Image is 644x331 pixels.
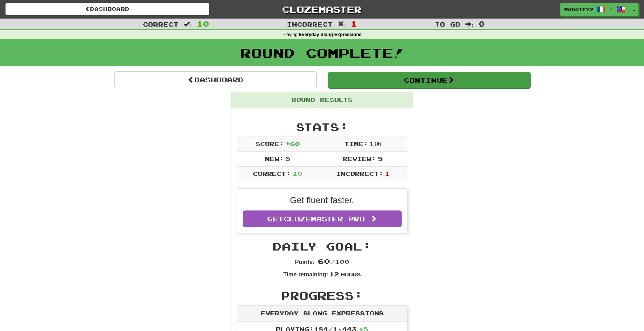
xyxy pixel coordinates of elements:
a: Dashboard [5,3,209,15]
span: New: [265,155,284,162]
span: Maggie72 [564,6,593,13]
span: 60 [318,257,330,265]
span: : [338,21,346,27]
h1: Round Complete! [3,46,641,60]
span: Score: [255,140,284,147]
span: 10 [293,170,302,177]
h2: Daily Goal: [237,240,407,252]
a: Clozemaster [220,3,424,16]
span: 1 [385,170,390,177]
strong: Points: [295,259,315,265]
span: Review: [343,155,376,162]
span: Correct [143,20,179,28]
span: Incorrect: [336,170,383,177]
p: Get fluent faster. [243,194,402,206]
div: Everyday Slang Expressions [237,306,407,322]
span: 5 [378,155,383,162]
h2: Progress: [237,289,407,302]
a: GetClozemaster Pro [243,210,402,227]
span: : [184,21,192,27]
span: 1 [351,19,357,28]
span: Correct: [253,170,291,177]
a: Dashboard [114,71,317,88]
span: + 60 [285,140,300,147]
span: 1 : 0 6 [370,141,381,147]
span: 0 [479,19,485,28]
strong: Time remaining: [283,271,328,277]
h2: Stats: [237,121,407,133]
span: 10 [197,19,209,28]
button: Continue [328,72,530,88]
span: : [465,21,473,27]
span: 12 [329,271,339,277]
span: 5 [285,155,290,162]
span: Time: [344,140,368,147]
span: To go [435,20,460,28]
div: Round Results [231,92,413,108]
span: Incorrect [287,20,333,28]
small: Hours [341,271,361,277]
span: / 100 [318,258,349,265]
span: / [609,6,613,11]
span: Clozemaster Pro [284,215,365,223]
a: Maggie72 / [560,3,629,16]
strong: Everyday Slang Expressions [299,32,362,37]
